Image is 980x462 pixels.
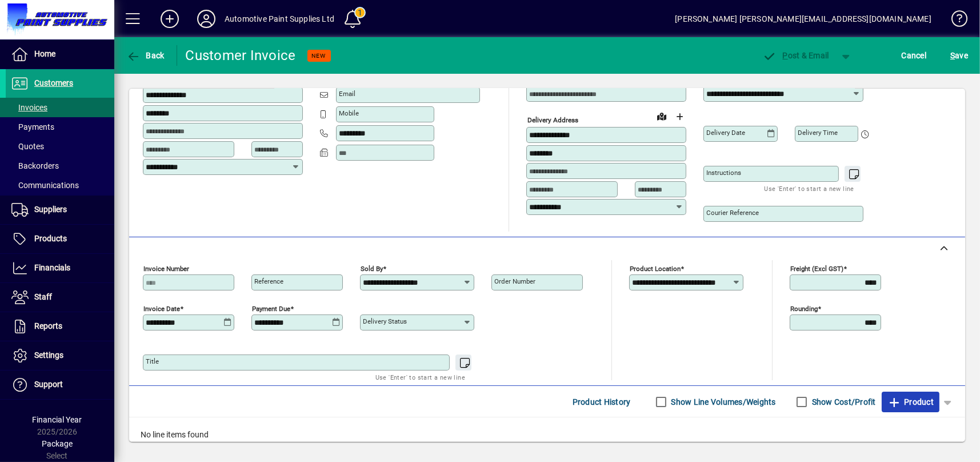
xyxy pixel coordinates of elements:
button: Profile [188,9,225,29]
mat-label: Delivery status [363,317,407,325]
span: Support [34,380,63,389]
mat-label: Invoice number [143,265,189,273]
button: Post & Email [757,45,835,66]
button: Add [151,9,188,29]
mat-label: Title [146,357,159,365]
span: Product History [573,393,631,411]
a: Suppliers [6,196,114,224]
mat-label: Courier Reference [706,209,759,217]
mat-label: Sold by [361,265,383,273]
span: Package [42,439,73,448]
app-page-header-button: Back [114,45,177,66]
span: Reports [34,321,62,330]
div: Customer Invoice [186,46,296,65]
mat-hint: Use 'Enter' to start a new line [765,182,854,195]
a: Support [6,371,114,399]
mat-label: Invoice date [143,305,180,313]
button: Choose address [671,107,689,126]
mat-label: Rounding [790,305,818,313]
div: No line items found [129,417,965,452]
mat-label: Product location [630,265,681,273]
span: Financials [34,263,70,272]
span: Home [34,49,55,58]
mat-label: Reference [254,277,283,285]
label: Show Cost/Profit [810,396,876,408]
span: Products [34,234,67,243]
button: Product [882,392,939,412]
span: Invoices [11,103,47,112]
mat-label: Instructions [706,169,741,177]
span: Product [887,393,934,411]
mat-label: Mobile [339,109,359,117]
a: Products [6,225,114,253]
span: ost & Email [763,51,829,60]
span: NEW [312,52,326,59]
span: Financial Year [33,415,82,424]
span: Staff [34,292,52,301]
span: Payments [11,122,54,132]
div: Automotive Paint Supplies Ltd [225,10,334,28]
mat-label: Payment due [252,305,290,313]
a: Payments [6,117,114,137]
a: Financials [6,254,114,282]
a: Invoices [6,98,114,117]
span: Backorders [11,161,59,170]
mat-label: Order number [494,277,535,285]
span: Suppliers [34,205,67,214]
mat-label: Email [339,90,355,98]
mat-hint: Use 'Enter' to start a new line [375,371,465,384]
mat-label: Delivery time [798,129,838,137]
a: Home [6,40,114,69]
span: Settings [34,351,63,360]
button: Cancel [899,45,930,66]
a: View on map [653,107,671,125]
a: Quotes [6,137,114,156]
button: Save [947,45,971,66]
mat-label: Freight (excl GST) [790,265,843,273]
label: Show Line Volumes/Weights [669,396,776,408]
a: Knowledge Base [943,2,966,39]
span: Communications [11,181,79,190]
span: Quotes [11,142,44,151]
a: Settings [6,341,114,370]
span: Cancel [902,46,927,65]
button: Product History [568,392,635,412]
button: Back [123,45,167,66]
span: Customers [34,78,73,87]
mat-label: Delivery date [706,129,745,137]
a: Staff [6,283,114,312]
a: Reports [6,312,114,341]
a: Communications [6,176,114,195]
span: S [950,51,955,60]
span: P [783,51,788,60]
div: [PERSON_NAME] [PERSON_NAME][EMAIL_ADDRESS][DOMAIN_NAME] [675,10,931,28]
span: Back [126,51,165,60]
a: Backorders [6,156,114,176]
span: ave [950,46,968,65]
